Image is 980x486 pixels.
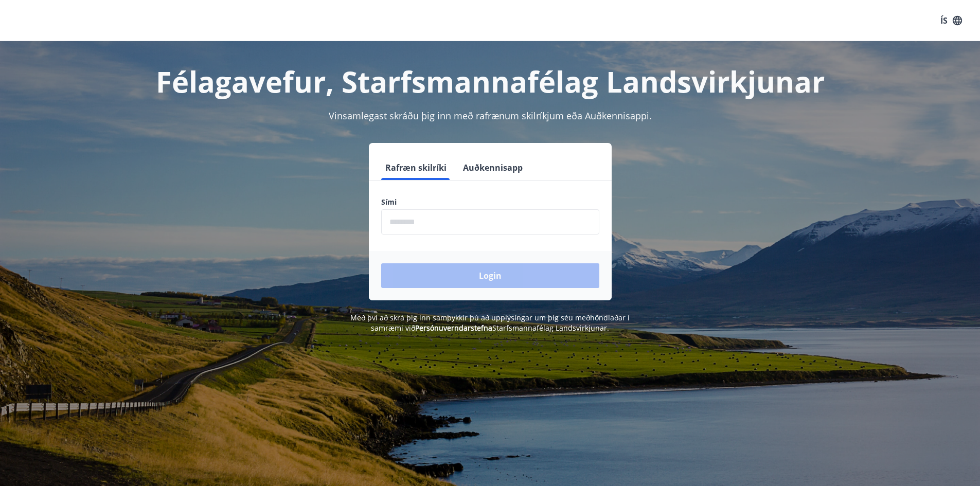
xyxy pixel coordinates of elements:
button: Rafræn skilríki [381,155,451,180]
a: Persónuverndarstefna [415,323,492,333]
button: ÍS [935,11,968,30]
span: Vinsamlegast skráðu þig inn með rafrænum skilríkjum eða Auðkennisappi. [329,110,652,122]
span: Með því að skrá þig inn samþykkir þú að upplýsingar um þig séu meðhöndlaðar í samræmi við Starfsm... [350,313,630,333]
label: Sími [381,197,599,207]
button: Auðkennisapp [459,155,527,180]
h1: Félagavefur, Starfsmannafélag Landsvirkjunar [132,62,848,101]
